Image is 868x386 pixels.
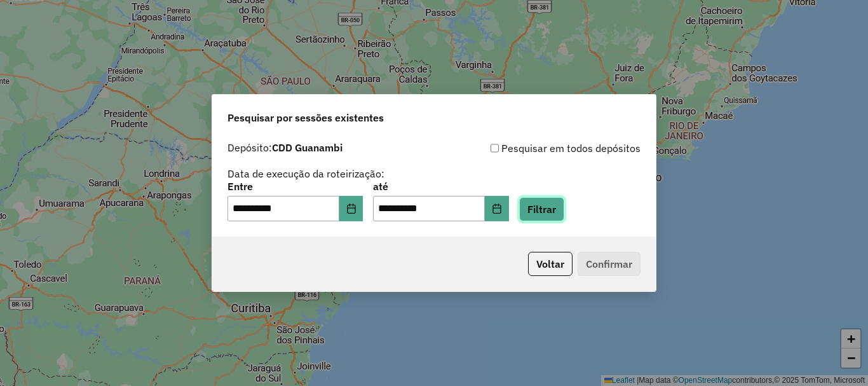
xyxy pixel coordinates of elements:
[227,166,384,181] label: Data de execução da roteirização:
[373,179,508,194] label: até
[434,141,641,156] div: Pesquisar em todos depósitos
[519,197,564,221] button: Filtrar
[528,252,573,276] button: Voltar
[227,110,384,125] span: Pesquisar por sessões existentes
[339,196,363,221] button: Choose Date
[485,196,509,221] button: Choose Date
[227,179,363,194] label: Entre
[227,140,342,155] label: Depósito:
[272,141,342,154] strong: CDD Guanambi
